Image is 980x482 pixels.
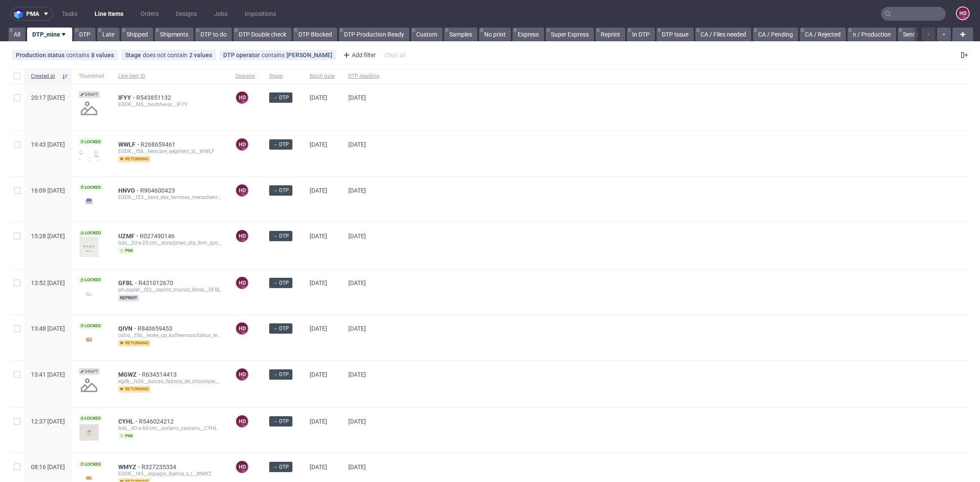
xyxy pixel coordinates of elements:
span: 16:09 [DATE] [31,187,65,194]
a: Super Express [546,28,594,41]
div: ostro__f56__woke_up_kaffeemanufaktur_renate_und_tina_schmidt_gbr__QIVN [118,332,221,339]
span: [DATE] [310,141,327,148]
span: returning [118,156,151,163]
a: GFBL [118,279,138,286]
span: [DATE] [310,371,327,378]
a: Samples [444,28,477,41]
a: DTP Issue [657,28,694,41]
a: DTP_mine [27,28,72,41]
img: no_design.png [79,98,99,119]
span: [DATE] [348,279,366,286]
a: R027490146 [140,233,176,239]
span: Draft [79,368,100,375]
span: Locked [79,415,103,422]
span: DTP deadline [348,73,379,80]
span: UZMF [118,233,140,239]
span: → DTP [273,141,289,148]
a: QIVN [118,325,138,332]
div: Add filter [340,48,378,62]
span: R543851132 [136,94,173,101]
figcaption: HD [236,184,248,196]
span: 20:17 [DATE] [31,94,65,101]
span: reprint [118,295,139,301]
a: Jobs [209,7,233,21]
span: contains [261,52,286,58]
a: DTP Double check [233,28,292,41]
span: → DTP [273,232,289,240]
figcaption: HD [236,415,248,427]
span: [DATE] [348,371,366,378]
div: ph-zapier__f52__reprint_manos_libres__GFBL [118,286,221,293]
a: Line Items [89,7,129,21]
a: R431012670 [138,279,175,286]
img: version_two_editor_design [79,424,99,441]
a: CA / Pending [753,28,798,41]
a: WMYZ [118,464,141,470]
span: Created at [31,73,58,80]
a: DTP Production Ready [339,28,409,41]
span: pma [26,11,39,17]
span: → DTP [273,279,289,287]
span: does not contain [143,52,189,58]
span: returning [118,340,151,347]
a: Impositions [240,7,281,21]
a: In DTP [627,28,655,41]
a: All [9,28,25,41]
img: version_two_editor_design.png [79,150,99,161]
div: bds__20-x-25-cm__doradztwo_dla_firm_spolka_z_ograniczona_odpowiedzialnoscia__UZMF [118,239,221,246]
span: [DATE] [348,94,366,101]
span: Stage [269,73,296,80]
a: HNVO [118,187,140,194]
img: logo [14,9,26,19]
a: R327235334 [141,464,178,470]
span: pim [118,247,135,254]
span: WWLF [118,141,141,148]
span: 19:43 [DATE] [31,141,65,148]
figcaption: HD [957,7,969,19]
a: DTP to do [195,28,232,41]
span: Locked [79,230,103,236]
figcaption: HD [236,461,248,473]
div: 2 values [189,52,212,58]
a: R546024212 [139,418,175,425]
a: IFYY [118,94,136,101]
figcaption: HD [236,322,248,335]
a: CYHL [118,418,139,425]
span: Locked [79,461,103,468]
figcaption: HD [236,92,248,104]
span: Locked [79,184,103,191]
a: R634514413 [142,371,178,378]
span: Locked [79,138,103,145]
span: 12:37 [DATE] [31,418,65,425]
span: → DTP [273,187,289,194]
a: R268659461 [141,141,177,148]
a: Orders [135,7,164,21]
span: [DATE] [348,464,366,470]
span: Batch date [310,73,335,80]
a: Late [97,28,120,41]
a: Shipped [121,28,153,41]
a: Custom [411,28,442,41]
span: pim [118,433,135,439]
a: Sent to Fulfillment [898,28,956,41]
div: EGDK__f56__femcare_segment_sl__WWLF [118,148,221,155]
a: CA / Rejected [800,28,846,41]
span: [DATE] [348,325,366,332]
span: Stage [125,52,143,58]
span: Line item ID [118,73,221,80]
div: egdk__fs56__kaicao_fabrica_de_chocolate_s_l__MGWZ [118,378,221,385]
a: R904600423 [140,187,177,194]
a: DTP [74,28,95,41]
img: version_two_editor_design.png [79,288,99,300]
a: MGWZ [118,371,142,378]
a: Designs [171,7,202,21]
span: Locked [79,276,103,283]
span: [DATE] [348,141,366,148]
